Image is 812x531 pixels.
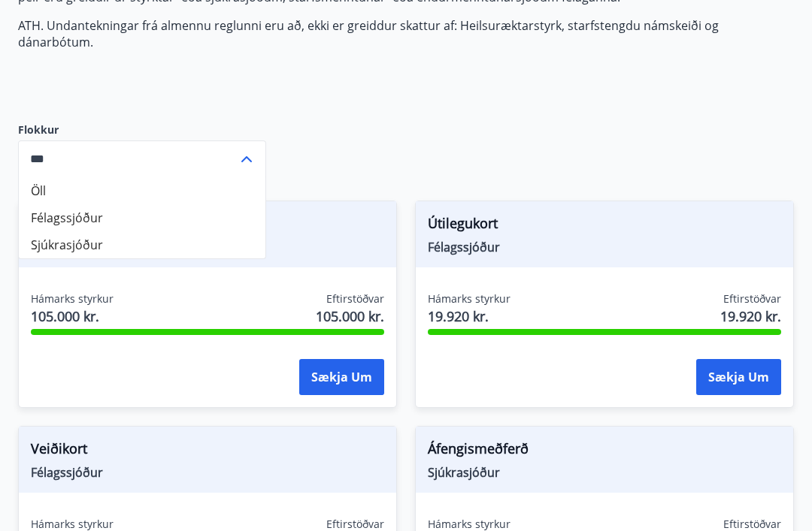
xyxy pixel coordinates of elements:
span: Veiðikort [31,439,384,464]
span: Félagssjóður [428,239,781,255]
span: 19.920 kr. [720,306,781,326]
span: 105.000 kr. [316,306,384,326]
li: Félagssjóður [19,204,265,231]
button: Sækja um [696,359,781,395]
span: Eftirstöðvar [326,291,384,306]
span: 105.000 kr. [31,306,114,326]
span: Eftirstöðvar [723,291,781,306]
span: Hámarks styrkur [428,291,511,306]
li: Öll [19,177,265,204]
label: Flokkur [18,122,266,137]
li: Sjúkrasjóður [19,231,265,258]
span: Útilegukort [428,213,781,239]
span: Áfengismeðferð [428,439,781,464]
span: Félagssjóður [31,464,384,481]
span: 19.920 kr. [428,306,511,326]
button: Sækja um [299,359,384,395]
span: Sjúkrasjóður [428,464,781,481]
span: Hámarks styrkur [31,291,114,306]
p: ATH. Undantekningar frá almennu reglunni eru að, ekki er greiddur skattur af: Heilsuræktarstyrk, ... [18,17,728,50]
